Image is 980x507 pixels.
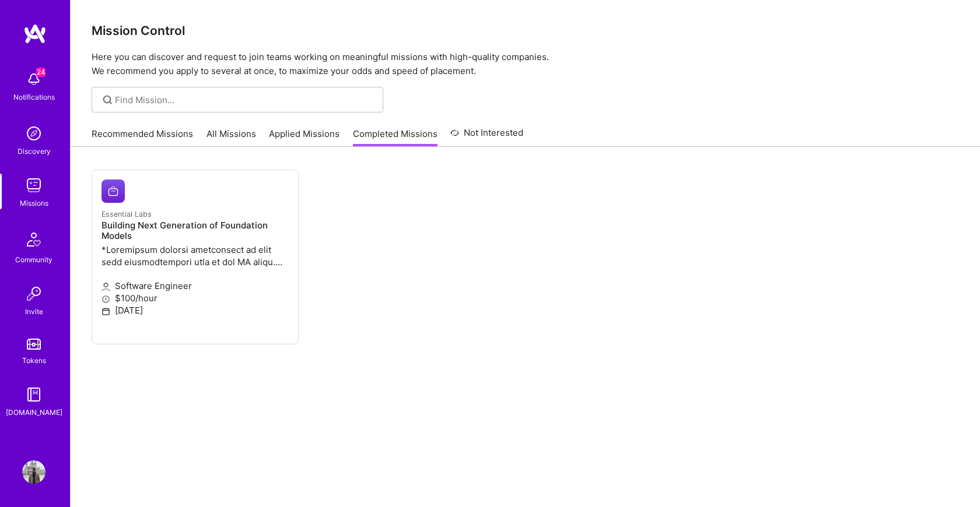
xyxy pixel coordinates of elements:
[101,220,289,241] h4: Building Next Generation of Foundation Models
[36,68,45,77] span: 24
[20,226,48,254] img: Community
[101,244,289,268] p: *Loremipsum dolorsi ametconsect ad elit sedd eiusmodtempori utla et dol MA aliqu. Enimad min veni...
[206,128,256,147] a: All Missions
[101,304,289,316] p: [DATE]
[353,128,437,147] a: Completed Missions
[101,93,114,107] i: icon SearchGrey
[22,68,45,91] img: bell
[23,23,47,44] img: logo
[101,307,110,316] i: icon Calendar
[22,174,45,197] img: teamwork
[19,460,48,484] a: User Avatar
[22,460,45,484] img: User Avatar
[92,50,959,78] p: Here you can discover and request to join teams working on meaningful missions with high-quality ...
[101,280,289,292] p: Software Engineer
[269,128,339,147] a: Applied Missions
[101,295,110,304] i: icon MoneyGray
[101,179,125,203] img: Essential Labs company logo
[22,282,45,305] img: Invite
[20,197,48,209] div: Missions
[25,305,43,318] div: Invite
[92,23,959,38] h3: Mission Control
[6,406,62,418] div: [DOMAIN_NAME]
[450,126,523,147] a: Not Interested
[101,210,152,219] small: Essential Labs
[13,91,55,103] div: Notifications
[22,383,45,406] img: guide book
[101,292,289,304] p: $100/hour
[92,128,193,147] a: Recommended Missions
[15,254,52,266] div: Community
[92,170,298,344] a: Essential Labs company logoEssential LabsBuilding Next Generation of Foundation Models*Loremipsum...
[27,339,41,350] img: tokens
[17,145,51,157] div: Discovery
[22,354,46,367] div: Tokens
[115,94,374,106] input: Find Mission...
[101,283,110,291] i: icon Applicant
[22,122,45,145] img: discovery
